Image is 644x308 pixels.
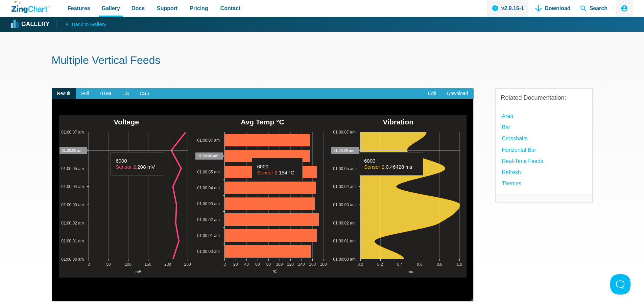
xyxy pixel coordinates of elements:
[190,4,208,13] span: Pricing
[68,4,90,13] span: Features
[501,94,587,102] h3: Related Documentation:
[118,88,134,99] span: JS
[52,88,76,99] span: Result
[220,4,241,13] span: Contact
[423,88,442,99] a: Edit
[76,88,94,99] span: Full
[502,157,543,166] a: Real-Time Feeds
[502,145,536,155] a: Horizontal Bar
[11,1,50,13] a: ZingChart Logo. Click to return to the homepage
[502,168,521,177] a: refresh
[502,134,528,143] a: Crosshairs
[502,112,514,121] a: Area
[52,53,593,69] h1: Multiple Vertical Feeds
[102,4,120,13] span: Gallery
[72,20,106,29] span: Back to Gallery
[157,4,177,13] span: Support
[502,179,522,188] a: themes
[52,99,474,301] div: ​
[21,21,49,27] strong: Gallery
[56,19,106,29] a: Back to Gallery
[94,88,118,99] span: HTML
[610,274,630,294] iframe: Toggle Customer Support
[132,4,145,13] span: Docs
[134,88,155,99] span: CSS
[11,19,49,29] a: Gallery
[442,88,473,99] a: Download
[502,123,510,132] a: Bar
